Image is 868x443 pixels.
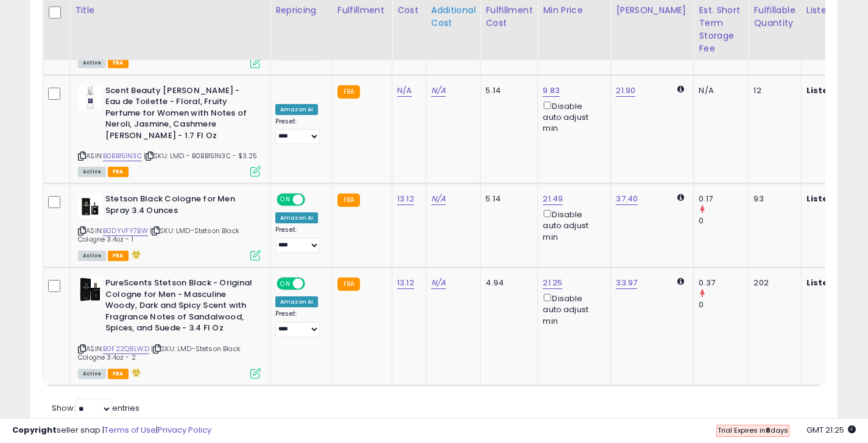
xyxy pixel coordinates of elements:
[12,424,57,436] strong: Copyright
[105,194,253,219] b: Stetson Black Cologne for Men Spray 3.4 Ounces
[108,58,129,68] span: FBA
[103,344,149,354] a: B0F22Q8LWD
[78,167,106,177] span: All listings currently available for purchase on Amazon
[806,193,862,204] b: Listed Price:
[105,85,253,145] b: Scent Beauty [PERSON_NAME] - Eau de Toilette - Floral, Fruity Perfume for Women with Notes of Ner...
[303,195,323,205] span: OFF
[337,85,360,99] small: FBA
[543,85,560,97] a: 9.83
[485,194,528,204] div: 5.14
[806,277,862,288] b: Listed Price:
[766,425,771,435] b: 8
[78,1,261,66] div: ASIN:
[78,277,261,377] div: ASIN:
[718,425,788,435] span: Trial Expires in days
[485,4,532,29] div: Fulfillment Cost
[699,299,748,310] div: 0
[129,250,141,259] i: hazardous material
[543,193,563,205] a: 21.49
[397,85,412,97] a: N/A
[275,296,318,307] div: Amazon AI
[275,104,318,115] div: Amazon AI
[431,277,446,289] a: N/A
[431,85,446,97] a: N/A
[78,277,102,302] img: 41Ft-isK6wL._SL40_.jpg
[753,194,791,204] div: 93
[78,194,261,259] div: ASIN:
[78,226,239,244] span: | SKU: LMD-Stetson Black Cologne 3.4oz - 1
[78,251,106,261] span: All listings currently available for purchase on Amazon
[105,277,253,337] b: PureScents Stetson Black - Original Cologne for Men - Masculine Woody, Dark and Spicy Scent with ...
[485,85,528,96] div: 5.14
[753,277,791,288] div: 202
[78,85,261,175] div: ASIN:
[699,85,739,96] div: N/A
[104,424,156,436] a: Terms of Use
[543,99,601,134] div: Disable auto adjust min
[699,4,743,55] div: Est. Short Term Storage Fee
[129,368,141,377] i: hazardous material
[543,277,562,289] a: 21.25
[158,424,211,436] a: Privacy Policy
[616,277,637,289] a: 33.97
[108,369,129,379] span: FBA
[78,344,241,362] span: | SKU: LMD-Stetson Black Cologne 3.4oz - 2
[699,215,748,226] div: 0
[337,4,387,16] div: Fulfillment
[78,369,106,379] span: All listings currently available for purchase on Amazon
[699,194,748,204] div: 0.17
[806,424,856,436] span: 2025-09-15 21:25 GMT
[275,226,323,253] div: Preset:
[275,310,323,337] div: Preset:
[75,4,265,16] div: Title
[699,277,748,288] div: 0.37
[337,277,360,291] small: FBA
[616,4,688,16] div: [PERSON_NAME]
[431,193,446,205] a: N/A
[303,279,323,289] span: OFF
[485,277,528,288] div: 4.94
[543,208,601,243] div: Disable auto adjust min
[278,195,293,205] span: ON
[78,85,102,110] img: 31+r+ngZVzL._SL40_.jpg
[397,193,414,205] a: 13.12
[12,425,211,436] div: seller snap | |
[275,117,323,145] div: Preset:
[278,279,293,289] span: ON
[431,4,476,29] div: Additional Cost
[543,4,605,16] div: Min Price
[103,151,142,161] a: B0BB151N3C
[103,226,148,236] a: B0DYVFY7BW
[397,4,421,16] div: Cost
[397,277,414,289] a: 13.12
[543,291,601,327] div: Disable auto adjust min
[108,167,129,177] span: FBA
[52,402,139,414] span: Show: entries
[78,58,106,68] span: All listings currently available for purchase on Amazon
[337,194,360,207] small: FBA
[753,85,791,96] div: 12
[275,212,318,223] div: Amazon AI
[144,151,257,161] span: | SKU: LMD - B0BB151N3C - $3.25
[806,85,862,96] b: Listed Price:
[616,85,635,97] a: 21.90
[275,4,327,16] div: Repricing
[753,4,796,29] div: Fulfillable Quantity
[108,251,129,261] span: FBA
[616,193,638,205] a: 37.40
[78,194,102,218] img: 31ZCkHD7LhL._SL40_.jpg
